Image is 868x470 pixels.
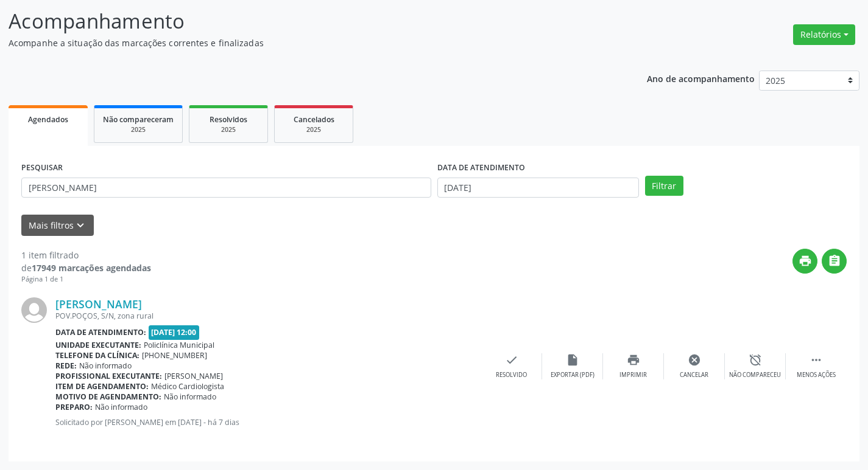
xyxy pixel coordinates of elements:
[680,371,708,379] div: Cancelar
[822,249,847,274] button: 
[627,353,640,367] i: print
[9,36,604,49] p: Acompanhe a situação das marcações correntes e finalizadas
[144,340,214,350] span: Policlínica Municipal
[566,353,579,367] i: insert_drive_file
[198,125,259,134] div: 2025
[164,392,216,402] span: Não informado
[95,402,147,412] span: Não informado
[828,254,841,268] i: 
[749,353,762,367] i: alarm_off
[21,178,431,198] input: Nome, CNS
[793,24,855,45] button: Relatórios
[55,381,149,392] b: Item de agendamento:
[55,350,139,361] b: Telefone da clínica:
[55,297,142,311] a: [PERSON_NAME]
[151,381,224,392] span: Médico Cardiologista
[688,353,701,367] i: cancel
[551,371,595,379] div: Exportar (PDF)
[21,261,151,274] div: de
[496,371,527,379] div: Resolvido
[505,353,518,367] i: check
[210,114,247,125] span: Resolvidos
[55,371,162,381] b: Profissional executante:
[294,114,334,125] span: Cancelados
[164,371,223,381] span: [PERSON_NAME]
[79,361,132,371] span: Não informado
[21,215,94,236] button: Mais filtroskeyboard_arrow_down
[74,219,87,232] i: keyboard_arrow_down
[647,71,755,86] p: Ano de acompanhamento
[103,114,174,125] span: Não compareceram
[619,371,647,379] div: Imprimir
[799,254,812,268] i: print
[55,402,93,412] b: Preparo:
[792,249,817,274] button: print
[810,353,823,367] i: 
[142,350,207,361] span: [PHONE_NUMBER]
[55,340,141,350] b: Unidade executante:
[55,311,481,321] div: POV.POÇOS, S/N, zona rural
[55,327,146,337] b: Data de atendimento:
[9,6,604,36] p: Acompanhamento
[21,159,63,178] label: PESQUISAR
[55,361,77,371] b: Rede:
[21,249,151,261] div: 1 item filtrado
[55,417,481,427] p: Solicitado por [PERSON_NAME] em [DATE] - há 7 dias
[32,262,151,274] strong: 17949 marcações agendadas
[28,114,68,125] span: Agendados
[103,125,174,134] div: 2025
[437,159,525,178] label: DATA DE ATENDIMENTO
[149,325,200,339] span: [DATE] 12:00
[21,274,151,285] div: Página 1 de 1
[55,392,161,402] b: Motivo de agendamento:
[283,125,344,134] div: 2025
[645,176,683,196] button: Filtrar
[437,178,639,198] input: Selecione um intervalo
[21,297,47,323] img: img
[729,371,781,379] div: Não compareceu
[797,371,836,379] div: Menos ações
